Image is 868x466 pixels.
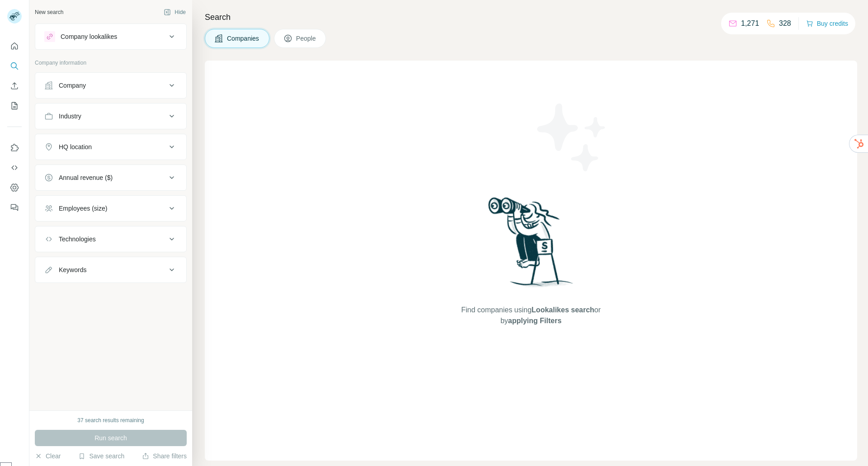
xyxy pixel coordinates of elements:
p: 328 [779,18,791,29]
button: My lists [7,98,22,114]
div: HQ location [59,142,92,151]
button: Dashboard [7,179,22,196]
div: Industry [59,112,81,121]
span: Lookalikes search [532,306,594,314]
span: People [296,34,317,43]
span: Find companies using or by [458,305,603,326]
img: Surfe Illustration - Woman searching with binoculars [484,195,578,296]
button: Feedback [7,199,22,216]
button: Annual revenue ($) [35,167,186,188]
button: Buy credits [806,17,848,30]
button: Enrich CSV [7,78,22,94]
div: Annual revenue ($) [59,173,113,182]
button: Technologies [35,228,186,250]
button: Hide [157,5,192,19]
button: Company [35,75,186,96]
div: New search [35,8,63,16]
button: Share filters [142,452,187,461]
div: Employees (size) [59,204,107,213]
div: 37 search results remaining [77,416,144,424]
div: Technologies [59,235,96,244]
button: Quick start [7,38,22,54]
div: Company [59,81,86,90]
button: HQ location [35,136,186,158]
img: Surfe Illustration - Stars [531,97,613,178]
button: Employees (size) [35,198,186,219]
p: Company information [35,59,187,67]
button: Save search [78,452,124,461]
h4: Search [205,11,857,24]
button: Use Surfe on LinkedIn [7,140,22,156]
button: Keywords [35,259,186,281]
button: Search [7,58,22,74]
span: Companies [227,34,260,43]
button: Use Surfe API [7,160,22,176]
span: applying Filters [508,317,561,325]
div: Keywords [59,265,86,274]
p: 1,271 [741,18,759,29]
button: Clear [35,452,61,461]
button: Industry [35,105,186,127]
div: Company lookalikes [61,32,117,41]
button: Company lookalikes [35,26,186,47]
